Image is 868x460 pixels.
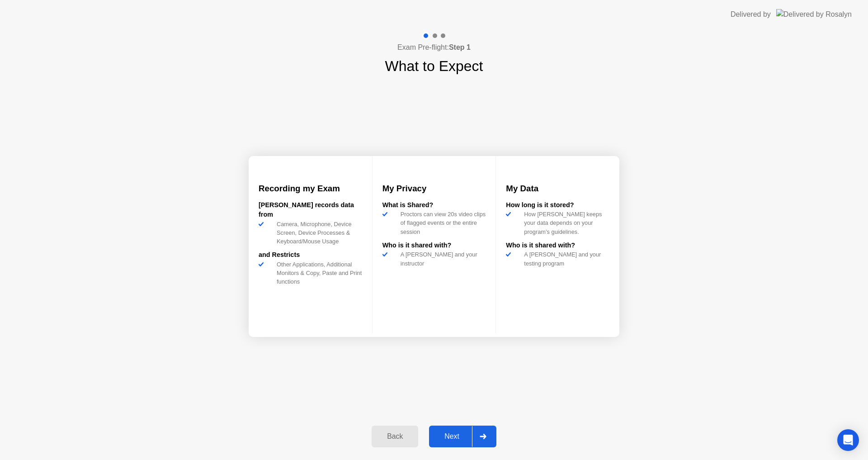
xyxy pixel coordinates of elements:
h3: My Data [506,182,609,195]
div: [PERSON_NAME] records data from [259,200,362,220]
h1: What to Expect [385,55,483,77]
div: Other Applications, Additional Monitors & Copy, Paste and Print functions [273,260,362,286]
div: What is Shared? [382,200,486,210]
b: Step 1 [449,43,471,51]
div: A [PERSON_NAME] and your testing program [520,250,609,267]
div: Who is it shared with? [382,241,486,251]
button: Next [429,426,496,447]
div: Who is it shared with? [506,241,609,251]
div: How long is it stored? [506,200,609,210]
div: A [PERSON_NAME] and your instructor [397,250,486,267]
img: Delivered by Rosalyn [776,9,852,19]
h4: Exam Pre-flight: [397,42,471,53]
div: How [PERSON_NAME] keeps your data depends on your program’s guidelines. [520,210,609,236]
div: Back [374,432,415,441]
div: Open Intercom Messenger [837,429,859,451]
button: Back [372,426,418,447]
div: Camera, Microphone, Device Screen, Device Processes & Keyboard/Mouse Usage [273,220,362,246]
div: and Restricts [259,250,362,260]
h3: Recording my Exam [259,182,362,195]
div: Proctors can view 20s video clips of flagged events or the entire session [397,210,486,236]
div: Next [432,432,472,441]
h3: My Privacy [382,182,486,195]
div: Delivered by [731,9,771,20]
